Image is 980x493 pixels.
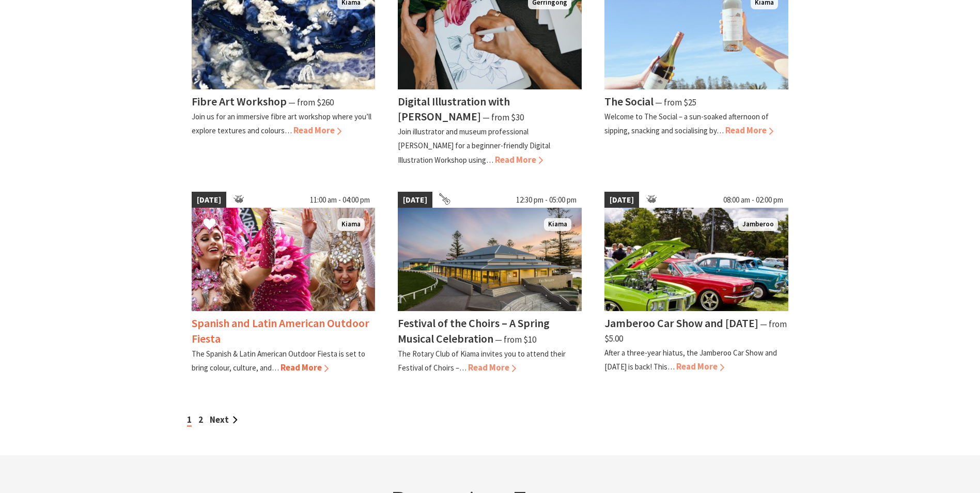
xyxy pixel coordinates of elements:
h4: Fibre Art Workshop [192,94,287,109]
span: ⁠— from $10 [495,334,536,345]
span: 08:00 am - 02:00 pm [718,192,788,208]
span: Kiama [337,218,365,231]
span: 11:00 am - 04:00 pm [305,192,375,208]
h4: The Social [604,94,654,109]
p: The Spanish & Latin American Outdoor Fiesta is set to bring colour, culture, and… [192,349,365,373]
a: 2 [198,414,203,425]
span: [DATE] [398,192,432,208]
span: 12:30 pm - 05:00 pm [511,192,582,208]
span: Read More [468,362,516,373]
span: Jamberoo [738,218,778,231]
h4: Spanish and Latin American Outdoor Fiesta [192,316,369,345]
span: ⁠— from $260 [288,97,334,108]
span: Read More [676,361,724,372]
a: Next [210,414,238,425]
img: Jamberoo Car Show [604,208,788,311]
p: Join illustrator and museum professional [PERSON_NAME] for a beginner-friendly Digital Illustrati... [398,127,550,164]
a: [DATE] 12:30 pm - 05:00 pm 2023 Festival of Choirs at the Kiama Pavilion Kiama Festival of the Ch... [398,192,582,375]
span: Kiama [544,218,571,231]
h4: Jamberoo Car Show and [DATE] [604,316,758,330]
span: ⁠— from $5.00 [604,318,787,344]
p: Join us for an immersive fibre art workshop where you’ll explore textures and colours… [192,112,371,135]
p: The Rotary Club of Kiama invites you to attend their Festival of Choirs –… [398,349,566,373]
a: [DATE] 11:00 am - 04:00 pm Dancers in jewelled pink and silver costumes with feathers, holding th... [192,192,376,375]
h4: Digital Illustration with [PERSON_NAME] [398,94,510,124]
img: 2023 Festival of Choirs at the Kiama Pavilion [398,208,582,311]
h4: Festival of the Choirs – A Spring Musical Celebration [398,316,550,345]
span: Read More [495,154,543,165]
span: Read More [281,362,329,373]
button: Click to Favourite Spanish and Latin American Outdoor Fiesta [193,207,226,242]
span: [DATE] [604,192,639,208]
span: ⁠— from $30 [483,112,524,123]
p: Welcome to The Social – a sun-soaked afternoon of sipping, snacking and socialising by… [604,112,769,135]
p: After a three-year hiatus, the Jamberoo Car Show and [DATE] is back! This… [604,348,777,372]
span: Read More [725,125,773,136]
span: [DATE] [192,192,226,208]
span: ⁠— from $25 [655,97,696,108]
a: [DATE] 08:00 am - 02:00 pm Jamberoo Car Show Jamberoo Jamberoo Car Show and [DATE] ⁠— from $5.00 ... [604,192,788,375]
img: Dancers in jewelled pink and silver costumes with feathers, holding their hands up while smiling [192,208,376,311]
span: Read More [293,125,341,136]
span: 1 [187,414,192,427]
